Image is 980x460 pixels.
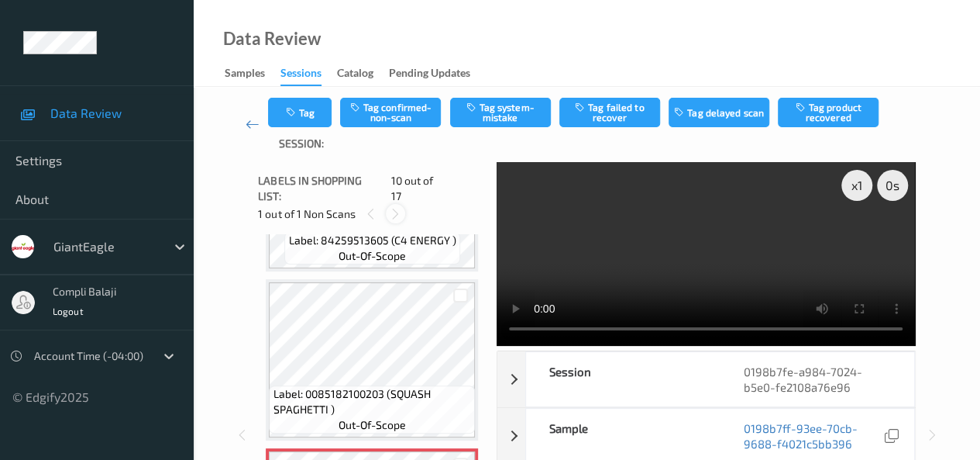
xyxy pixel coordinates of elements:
[337,65,373,85] div: Catalog
[337,63,389,85] a: Catalog
[389,65,470,85] div: Pending Updates
[339,417,406,433] span: out-of-scope
[258,173,386,204] span: Labels in shopping list:
[268,98,332,127] button: Tag
[225,63,280,85] a: Samples
[877,170,908,201] div: 0 s
[225,65,265,85] div: Samples
[841,170,872,201] div: x 1
[391,173,445,204] span: 10 out of 17
[720,352,913,406] div: 0198b7fe-a984-7024-b5e0-fe2108a76e96
[526,352,720,406] div: Session
[280,63,337,86] a: Sessions
[273,386,472,417] span: Label: 0085182100203 (SQUASH SPAGHETTI )
[778,98,879,127] button: Tag product recovered
[743,420,881,451] a: 0198b7ff-93ee-70cb-9688-f4021c5bb396
[559,98,660,127] button: Tag failed to recover
[340,98,441,127] button: Tag confirmed-non-scan
[450,98,551,127] button: Tag system-mistake
[223,31,321,47] div: Data Review
[279,136,324,151] span: Session:
[280,65,322,86] div: Sessions
[339,248,406,264] span: out-of-scope
[389,63,486,85] a: Pending Updates
[669,98,769,127] button: Tag delayed scan
[288,233,456,248] span: Label: 84259513605 (C4 ENERGY )
[258,204,486,223] div: 1 out of 1 Non Scans
[497,351,914,407] div: Session0198b7fe-a984-7024-b5e0-fe2108a76e96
